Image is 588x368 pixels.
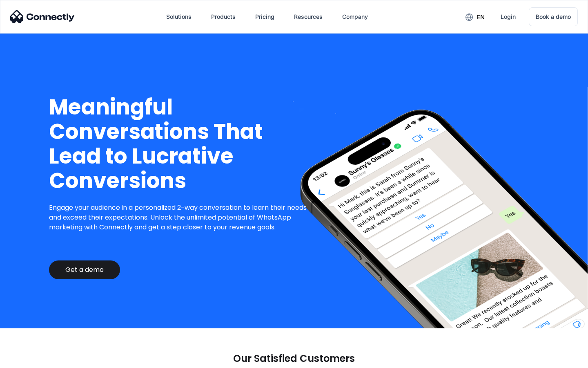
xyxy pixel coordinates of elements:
p: Engage your audience in a personalized 2-way conversation to learn their needs and exceed their e... [49,203,313,232]
p: Our Satisfied Customers [233,353,355,364]
ul: Language list [16,354,49,365]
a: Pricing [249,7,281,27]
h1: Meaningful Conversations That Lead to Lucrative Conversions [49,95,313,193]
div: en [477,11,485,23]
a: Book a demo [529,7,578,26]
div: Login [501,11,516,22]
a: Get a demo [49,260,120,279]
div: Resources [294,11,323,22]
aside: Language selected: English [8,354,49,365]
div: Get a demo [65,266,104,274]
a: Login [494,7,522,27]
div: Products [211,11,236,22]
img: Connectly Logo [10,10,75,23]
div: Company [342,11,368,22]
div: Pricing [255,11,274,22]
div: Solutions [166,11,192,22]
